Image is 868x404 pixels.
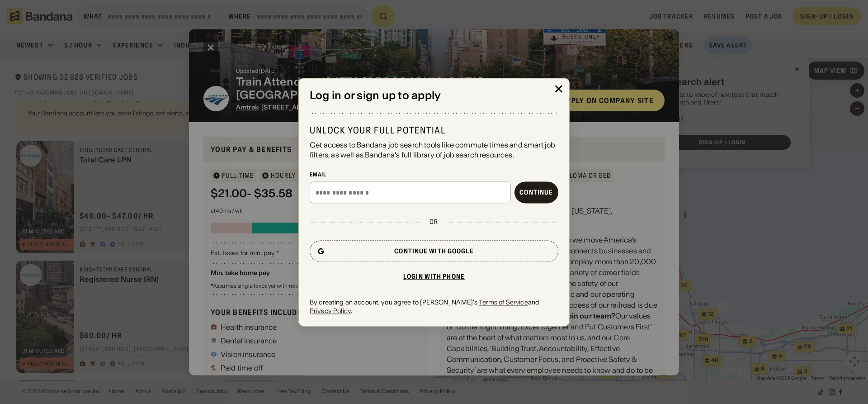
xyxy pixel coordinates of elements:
[310,140,558,160] div: Get access to Bandana job search tools like commute times and smart job filters, as well as Banda...
[310,171,558,178] div: Email
[310,89,558,102] div: Log in or sign up to apply
[479,299,528,307] a: Terms of Service
[394,248,473,255] div: Continue with Google
[310,124,558,136] div: Unlock your full potential
[429,218,438,226] div: or
[310,299,558,315] div: By creating an account, you agree to [PERSON_NAME]'s and .
[519,190,553,196] div: Continue
[403,274,465,280] div: Login with phone
[310,307,351,315] a: Privacy Policy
